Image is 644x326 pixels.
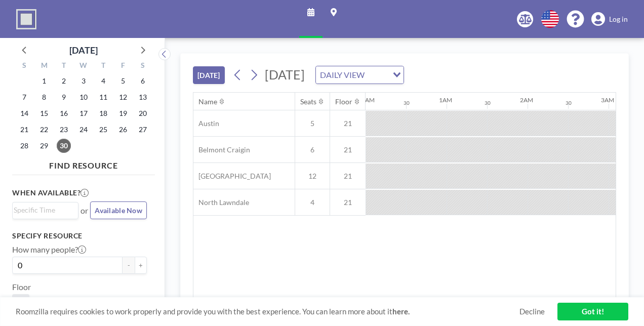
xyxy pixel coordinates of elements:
span: Monday, September 29, 2025 [37,139,51,153]
div: 30 [566,100,572,106]
span: Monday, September 8, 2025 [37,90,51,104]
span: Tuesday, September 16, 2025 [57,106,71,120]
span: Wednesday, September 24, 2025 [76,123,91,137]
div: Search for option [13,202,78,218]
span: Monday, September 22, 2025 [37,123,51,137]
span: Roomzilla requires cookies to work properly and provide you with the best experience. You can lea... [16,307,519,316]
h4: FIND RESOURCE [12,156,155,171]
span: Friday, September 12, 2025 [116,90,130,104]
span: 21 [330,119,366,128]
div: F [113,60,133,73]
span: Belmont Craigin [193,145,250,154]
div: 2AM [520,96,533,104]
span: Monday, September 1, 2025 [37,74,51,88]
input: Search for option [368,68,387,81]
span: Thursday, September 11, 2025 [96,90,110,104]
span: Austin [193,119,219,128]
span: 21 [330,145,366,154]
span: Friday, September 26, 2025 [116,123,130,137]
span: Thursday, September 18, 2025 [96,106,110,120]
span: Monday, September 15, 2025 [37,106,51,120]
div: [DATE] [69,43,98,57]
input: Search for option [14,205,72,216]
label: Floor [12,282,31,292]
span: North Lawndale [193,198,249,207]
span: 4 [295,198,330,207]
a: Decline [519,307,545,316]
div: S [15,60,34,73]
span: Sunday, September 7, 2025 [17,90,31,104]
span: Tuesday, September 30, 2025 [57,139,71,153]
span: Thursday, September 4, 2025 [96,74,110,88]
button: [DATE] [193,66,225,84]
span: Log in [609,15,628,24]
span: Saturday, September 6, 2025 [136,74,150,88]
span: Sunday, September 21, 2025 [17,123,31,137]
span: Saturday, September 13, 2025 [136,90,150,104]
button: + [135,257,147,274]
span: 6 [295,145,330,154]
div: Seats [300,97,316,106]
span: [DATE] [265,67,305,82]
div: T [93,60,113,73]
img: organization-logo [16,9,36,29]
div: 12AM [358,96,375,104]
div: Floor [335,97,352,106]
a: Got it! [557,303,628,320]
span: Wednesday, September 3, 2025 [76,74,91,88]
span: Thursday, September 25, 2025 [96,123,110,137]
span: Tuesday, September 23, 2025 [57,123,71,137]
span: Friday, September 19, 2025 [116,106,130,120]
div: 30 [404,100,410,106]
span: DAILY VIEW [318,68,367,81]
a: here. [392,307,410,316]
div: 3AM [601,96,614,104]
span: [GEOGRAPHIC_DATA] [193,172,271,181]
div: Name [198,97,217,106]
span: Sunday, September 14, 2025 [17,106,31,120]
span: or [80,206,88,216]
span: 21 [330,172,366,181]
span: Sunday, September 28, 2025 [17,139,31,153]
span: Friday, September 5, 2025 [116,74,130,88]
div: 30 [485,100,491,106]
div: M [34,60,54,73]
button: Available Now [90,201,147,219]
span: Saturday, September 20, 2025 [136,106,150,120]
span: Saturday, September 27, 2025 [136,123,150,137]
span: Available Now [95,206,142,215]
div: T [54,60,74,73]
span: Tuesday, September 2, 2025 [57,74,71,88]
div: 1AM [439,96,452,104]
label: How many people? [12,244,86,255]
button: - [123,257,135,274]
h3: Specify resource [12,231,147,240]
span: 12 [295,172,330,181]
span: Wednesday, September 10, 2025 [76,90,91,104]
div: W [74,60,94,73]
span: 5 [295,119,330,128]
a: Log in [591,12,628,26]
span: Tuesday, September 9, 2025 [57,90,71,104]
span: Wednesday, September 17, 2025 [76,106,91,120]
div: Search for option [316,66,404,84]
span: 21 [330,198,366,207]
div: S [133,60,152,73]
